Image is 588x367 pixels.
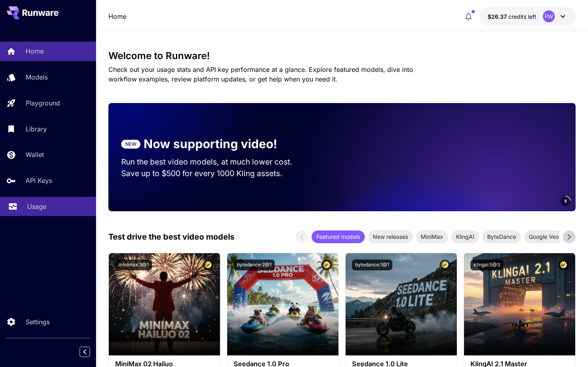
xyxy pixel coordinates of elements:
[108,231,234,243] p: Test drive the best video models
[564,198,567,204] span: 5
[26,317,50,327] p: Settings
[543,10,555,22] div: PW
[121,156,308,168] p: Run the best video models, at much lower cost.
[464,253,575,355] img: alt
[346,253,457,355] img: alt
[26,176,52,185] p: API Keys
[321,260,332,270] button: Certified Model – Vetted for best performance and includes a commercial license.
[368,230,413,243] div: New releases
[480,7,576,26] button: $26.36983PW
[440,260,450,270] button: Certified Model – Vetted for best performance and includes a commercial license.
[26,98,60,108] p: Playground
[312,230,365,243] div: Featured models
[352,260,392,270] button: bytedance:1@1
[80,347,90,357] button: Collapse sidebar
[108,12,126,21] nav: breadcrumb
[109,253,220,355] img: alt
[312,232,365,241] span: Featured models
[144,135,277,153] p: Now supporting video!
[26,150,44,159] p: Wallet
[108,50,576,61] h3: Welcome to Runware!
[26,124,47,134] p: Library
[416,230,448,243] div: MiniMax
[203,260,214,270] button: Certified Model – Vetted for best performance and includes a commercial license.
[368,232,413,241] span: New releases
[524,230,564,243] div: Google Veo
[108,65,413,83] span: Check out your usage stats and API key performance at a glance. Explore featured models, dive int...
[470,260,503,270] button: klingai:5@3
[86,345,96,359] div: Collapse sidebar
[524,232,564,241] span: Google Veo
[125,141,136,148] p: NEW
[508,13,536,20] span: credits left
[558,260,569,270] button: Certified Model – Vetted for best performance and includes a commercial license.
[451,230,479,243] div: KlingAI
[26,72,48,82] p: Models
[482,230,521,243] div: ByteDance
[451,232,479,241] span: KlingAI
[115,260,152,270] button: minimax:3@1
[27,202,46,211] p: Usage
[482,232,521,241] span: ByteDance
[234,260,275,270] button: bytedance:2@1
[488,12,536,21] div: $26.36983
[227,253,338,355] img: alt
[416,232,448,241] span: MiniMax
[121,168,308,179] p: Save up to $500 for every 1000 Kling assets.
[488,13,508,20] span: $26.37
[108,12,126,21] a: Home
[26,46,44,56] p: Home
